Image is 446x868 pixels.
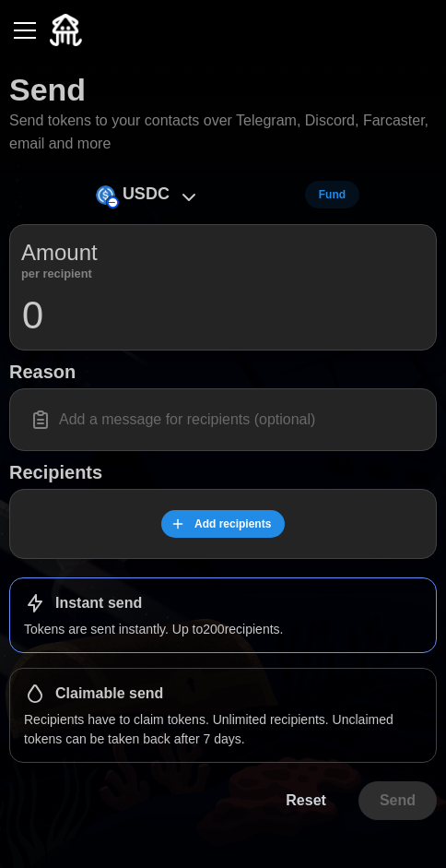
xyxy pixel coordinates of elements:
[380,782,416,819] span: Send
[96,185,115,205] img: USDC (on Base)
[161,510,286,538] button: Add recipients
[21,269,98,279] p: per recipient
[50,14,82,46] img: Quidli
[55,684,163,704] h1: Claimable send
[319,182,346,208] span: Fund
[55,594,142,613] h1: Instant send
[9,69,86,110] h1: Send
[123,181,170,208] p: USDC
[24,710,422,748] p: Recipients have to claim tokens. Unlimited recipients. Unclaimed tokens can be taken back after 7...
[21,400,425,439] input: Add a message for recipients (optional)
[305,181,359,208] button: Fund
[9,360,437,384] h1: Reason
[24,620,422,638] p: Tokens are sent instantly. Up to 200 recipients.
[286,782,326,819] span: Reset
[264,781,347,820] button: Reset
[21,292,425,339] input: 0
[358,781,437,820] button: Send
[9,460,437,484] h1: Recipients
[9,110,437,156] p: Send tokens to your contacts over Telegram, Discord, Farcaster, email and more
[21,236,98,269] p: Amount
[194,511,271,537] span: Add recipients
